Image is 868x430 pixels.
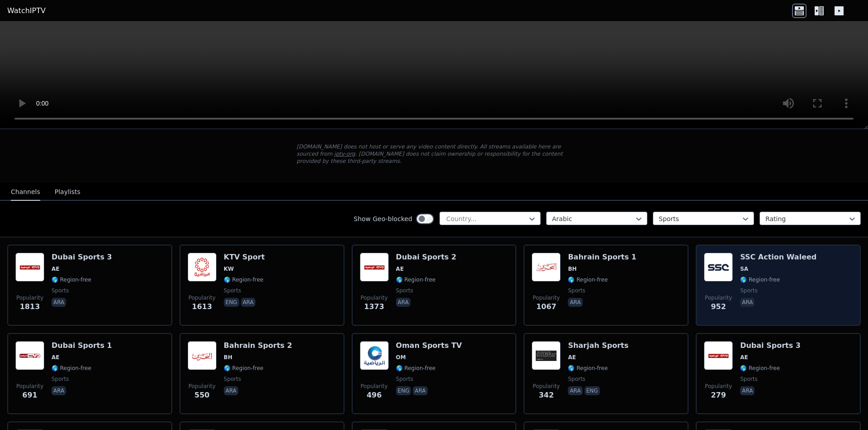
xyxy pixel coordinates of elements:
span: 🌎 Region-free [52,365,91,372]
span: OM [396,354,406,361]
h6: Dubai Sports 3 [740,341,801,350]
img: Dubai Sports 3 [15,253,44,282]
span: BH [224,354,232,361]
span: 691 [22,390,37,401]
button: Playlists [55,184,80,201]
span: sports [396,375,413,383]
h6: Bahrain Sports 2 [224,341,292,350]
span: sports [568,287,585,294]
label: Show Geo-blocked [354,214,412,223]
span: Popularity [189,294,216,301]
span: 🌎 Region-free [568,276,608,283]
span: 1813 [20,301,40,312]
span: sports [568,375,585,383]
span: AE [740,354,748,361]
span: SA [740,265,748,273]
span: AE [568,354,576,361]
span: 🌎 Region-free [52,276,91,283]
p: ara [413,386,427,395]
span: Popularity [16,383,43,390]
span: 342 [539,390,554,401]
h6: Dubai Sports 3 [52,253,112,262]
p: [DOMAIN_NAME] does not host or serve any video content directly. All streams available here are s... [297,143,571,165]
p: eng [396,386,411,395]
span: BH [568,265,576,273]
img: KTV Sport [188,253,217,282]
span: Popularity [189,383,216,390]
span: 🌎 Region-free [224,276,264,283]
span: AE [396,265,404,273]
p: ara [568,386,582,395]
p: eng [585,386,600,395]
span: sports [396,287,413,294]
span: 1373 [364,301,384,312]
img: Dubai Sports 3 [704,341,733,370]
h6: SSC Action Waleed [740,253,816,262]
span: 952 [711,301,726,312]
span: sports [52,375,69,383]
h6: Sharjah Sports [568,341,628,350]
p: ara [740,386,755,395]
h6: Dubai Sports 1 [52,341,112,350]
span: 279 [711,390,726,401]
a: WatchIPTV [7,5,46,16]
img: Sharjah Sports [532,341,561,370]
span: 🌎 Region-free [396,276,436,283]
span: Popularity [361,294,388,301]
span: AE [52,354,59,361]
span: 🌎 Region-free [740,276,780,283]
button: Channels [11,184,40,201]
a: iptv-org [334,151,355,157]
img: Bahrain Sports 2 [188,341,217,370]
h6: Oman Sports TV [396,341,462,350]
span: Popularity [705,383,732,390]
span: 🌎 Region-free [396,365,436,372]
span: 550 [194,390,209,401]
p: ara [52,386,66,395]
p: ara [568,298,582,307]
p: ara [241,298,255,307]
span: 1613 [192,301,212,312]
span: 🌎 Region-free [224,365,264,372]
span: Popularity [361,383,388,390]
img: Dubai Sports 1 [15,341,44,370]
img: Oman Sports TV [360,341,389,370]
span: 🌎 Region-free [740,365,780,372]
span: 🌎 Region-free [568,365,608,372]
p: ara [52,298,66,307]
span: sports [224,375,241,383]
span: sports [224,287,241,294]
p: ara [396,298,410,307]
span: sports [52,287,69,294]
span: 1067 [536,301,557,312]
span: Popularity [533,294,560,301]
img: Bahrain Sports 1 [532,253,561,282]
span: AE [52,265,59,273]
h6: Bahrain Sports 1 [568,253,636,262]
p: eng [224,298,239,307]
img: Dubai Sports 2 [360,253,389,282]
p: ara [224,386,238,395]
span: Popularity [16,294,43,301]
img: SSC Action Waleed [704,253,733,282]
p: ara [740,298,755,307]
h6: KTV Sport [224,253,265,262]
span: sports [740,287,757,294]
span: 496 [367,390,382,401]
span: KW [224,265,234,273]
span: Popularity [705,294,732,301]
span: Popularity [533,383,560,390]
span: sports [740,375,757,383]
h6: Dubai Sports 2 [396,253,457,262]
